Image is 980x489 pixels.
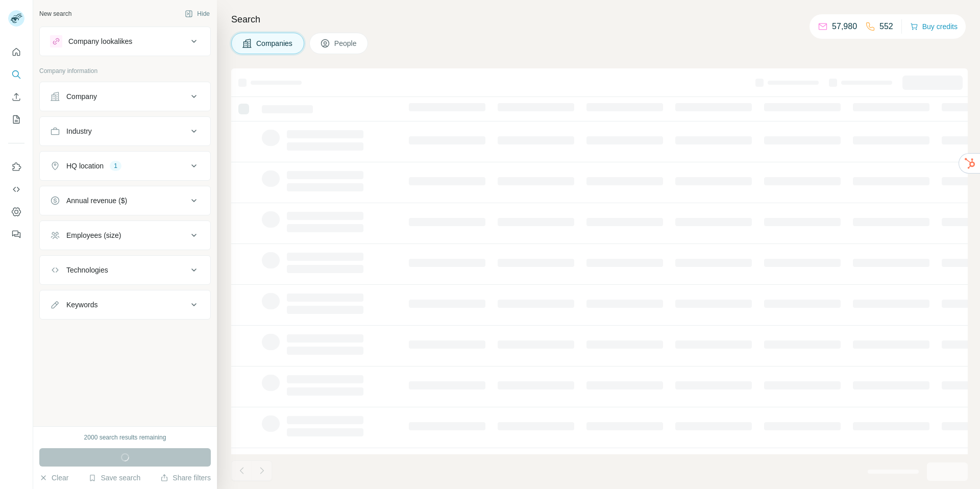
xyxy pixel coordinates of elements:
span: People [334,38,358,48]
button: Annual revenue ($) [40,188,210,213]
span: Companies [256,38,293,48]
button: Feedback [8,225,24,243]
p: Company information [39,66,211,76]
div: New search [39,9,71,18]
button: HQ location1 [40,154,210,178]
button: Keywords [40,292,210,317]
p: 57,980 [832,20,857,33]
div: Company lookalikes [68,36,132,46]
button: Share filters [160,473,211,483]
h4: Search [231,12,968,27]
button: My lists [8,110,24,129]
button: Hide [178,6,217,21]
div: Company [66,91,97,102]
div: HQ location [66,161,104,171]
button: Technologies [40,258,210,282]
button: Industry [40,119,210,143]
div: Industry [66,126,92,136]
button: Buy credits [910,19,958,34]
div: 2000 search results remaining [84,433,166,442]
button: Clear [39,473,68,483]
div: Annual revenue ($) [66,195,127,206]
p: 552 [879,20,893,33]
button: Quick start [8,43,24,61]
div: Employees (size) [66,230,121,240]
button: Enrich CSV [8,88,24,106]
button: Use Surfe API [8,180,24,199]
button: Employees (size) [40,223,210,248]
button: Dashboard [8,203,24,221]
button: Search [8,65,24,84]
button: Company lookalikes [40,29,210,54]
div: Technologies [66,265,108,275]
button: Company [40,84,210,109]
div: 1 [110,161,121,170]
div: Keywords [66,300,97,310]
button: Use Surfe on LinkedIn [8,158,24,176]
button: Save search [88,473,140,483]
